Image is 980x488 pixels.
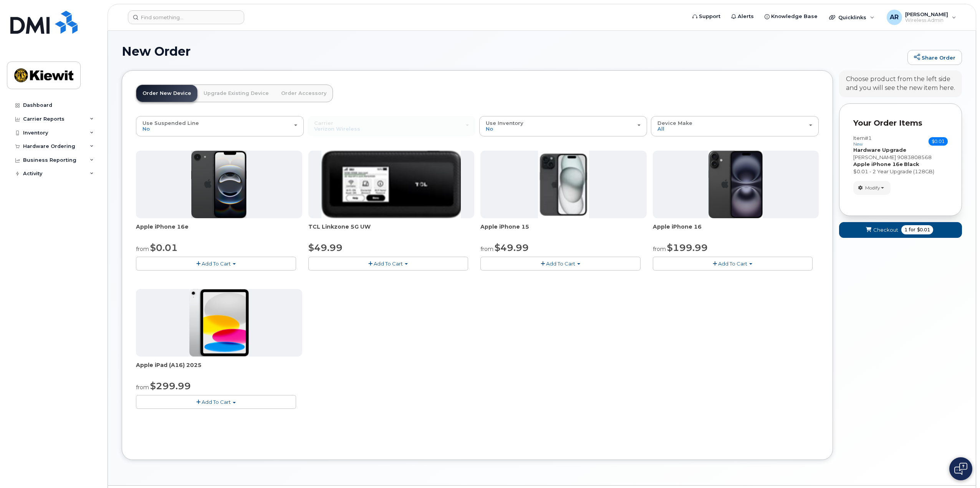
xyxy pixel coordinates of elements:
span: No [142,126,150,132]
button: Add To Cart [480,257,641,270]
div: TCL Linkzone 5G UW [308,223,475,238]
span: 1 [904,226,907,233]
span: Add To Cart [202,399,231,405]
span: [PERSON_NAME] [853,154,896,160]
span: $0.01 [917,226,930,233]
button: Add To Cart [136,257,296,270]
span: $0.01 [150,242,178,253]
button: Add To Cart [136,395,296,408]
img: iphone15.jpg [538,151,589,218]
a: Order Accessory [275,85,333,102]
span: Add To Cart [546,261,575,267]
div: Apple iPhone 16e [136,223,302,238]
button: Add To Cart [653,257,813,270]
span: Modify [865,184,880,191]
p: Your Order Items [853,118,948,129]
div: Apple iPhone 16 [653,223,819,238]
div: Apple iPhone 15 [480,223,647,238]
a: Upgrade Existing Device [197,85,275,102]
a: Share Order [907,50,962,65]
img: ipad_11.png [189,289,249,357]
h1: New Order [122,45,904,58]
span: Use Inventory [486,120,523,126]
span: 9083808568 [897,154,932,160]
span: $0.01 [929,137,948,146]
span: Use Suspended Line [142,120,199,126]
span: #1 [865,135,872,141]
span: Add To Cart [374,261,403,267]
h3: Item [853,135,872,146]
button: Modify [853,181,891,194]
span: Device Make [657,120,692,126]
span: Checkout [873,226,898,234]
span: All [657,126,664,132]
span: $299.99 [150,380,191,392]
strong: Black [904,161,919,167]
span: Add To Cart [202,261,231,267]
div: $0.01 - 2 Year Upgrade (128GB) [853,168,948,175]
span: Add To Cart [718,261,747,267]
small: new [853,141,863,147]
button: Checkout 1 for $0.01 [839,222,962,238]
div: Choose product from the left side and you will see the new item here. [846,75,955,93]
img: iphone_16_plus.png [709,151,763,218]
button: Use Suspended Line No [136,116,304,136]
img: linkzone5g.png [321,151,461,218]
span: No [486,126,493,132]
small: from [136,246,149,252]
div: Apple iPad (A16) 2025 [136,361,302,377]
small: from [136,384,149,391]
small: from [480,246,493,252]
strong: Apple iPhone 16e [853,161,903,167]
button: Add To Cart [308,257,468,270]
span: $49.99 [308,242,343,253]
button: Use Inventory No [479,116,647,136]
small: from [653,246,666,252]
span: $199.99 [667,242,708,253]
img: iphone16e.png [191,151,247,218]
img: Open chat [954,463,967,475]
button: Device Make All [651,116,819,136]
a: Order New Device [136,85,197,102]
span: $49.99 [495,242,529,253]
span: for [907,226,917,233]
strong: Hardware Upgrade [853,147,906,153]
